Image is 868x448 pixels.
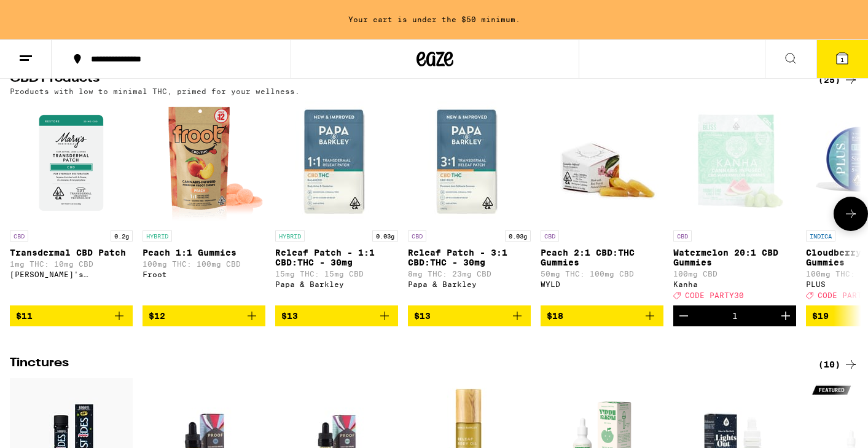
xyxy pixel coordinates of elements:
span: $12 [149,311,165,321]
div: Kanha [673,280,796,288]
p: Peach 1:1 Gummies [143,248,265,257]
p: 100mg THC: 100mg CBD [143,260,265,268]
p: 15mg THC: 15mg CBD [275,270,398,278]
span: $18 [547,311,563,321]
span: $19 [812,311,829,321]
p: Watermelon 20:1 CBD Gummies [673,248,796,267]
p: Transdermal CBD Patch [10,248,133,257]
a: Open page for Releaf Patch - 1:1 CBD:THC - 30mg from Papa & Barkley [275,101,398,305]
a: Open page for Peach 1:1 Gummies from Froot [143,101,265,305]
img: Papa & Barkley - Releaf Patch - 1:1 CBD:THC - 30mg [275,101,398,224]
span: $13 [414,311,431,321]
a: Open page for Peach 2:1 CBD:THC Gummies from WYLD [541,101,663,305]
img: WYLD - Peach 2:1 CBD:THC Gummies [541,101,663,224]
h2: CBD Products [10,73,798,87]
p: Products with low to minimal THC, primed for your wellness. [10,87,300,95]
button: Add to bag [275,305,398,326]
h2: Tinctures [10,357,798,372]
button: Add to bag [408,305,531,326]
p: 8mg THC: 23mg CBD [408,270,531,278]
button: Decrement [673,305,694,326]
button: Increment [775,305,796,326]
button: 1 [816,40,868,78]
p: Peach 2:1 CBD:THC Gummies [541,248,663,267]
span: $11 [16,311,33,321]
p: 100mg CBD [673,270,796,278]
div: WYLD [541,280,663,288]
p: HYBRID [143,230,172,242]
p: 0.2g [111,230,133,242]
p: CBD [408,230,426,242]
p: HYBRID [275,230,305,242]
p: Releaf Patch - 3:1 CBD:THC - 30mg [408,248,531,267]
p: INDICA [806,230,835,242]
img: Froot - Peach 1:1 Gummies [143,101,265,224]
p: CBD [541,230,559,242]
p: CBD [673,230,692,242]
p: 1mg THC: 10mg CBD [10,260,133,268]
p: 0.03g [505,230,531,242]
div: [PERSON_NAME]'s Medicinals [10,270,133,278]
span: Hi. Need any help? [7,9,88,18]
a: (25) [818,73,858,87]
span: $13 [281,311,298,321]
button: Add to bag [10,305,133,326]
p: 0.03g [372,230,398,242]
a: (10) [818,357,858,372]
img: Mary's Medicinals - Transdermal CBD Patch [10,101,133,224]
p: 50mg THC: 100mg CBD [541,270,663,278]
div: 1 [732,311,738,321]
span: CODE PARTY30 [685,291,744,299]
button: Add to bag [541,305,663,326]
a: Open page for Watermelon 20:1 CBD Gummies from Kanha [673,101,796,305]
a: Open page for Transdermal CBD Patch from Mary's Medicinals [10,101,133,305]
div: Papa & Barkley [408,280,531,288]
a: Open page for Releaf Patch - 3:1 CBD:THC - 30mg from Papa & Barkley [408,101,531,305]
span: 1 [840,56,844,63]
button: Add to bag [143,305,265,326]
img: Papa & Barkley - Releaf Patch - 3:1 CBD:THC - 30mg [408,101,531,224]
p: Releaf Patch - 1:1 CBD:THC - 30mg [275,248,398,267]
div: Papa & Barkley [275,280,398,288]
p: CBD [10,230,28,242]
div: Froot [143,270,265,278]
